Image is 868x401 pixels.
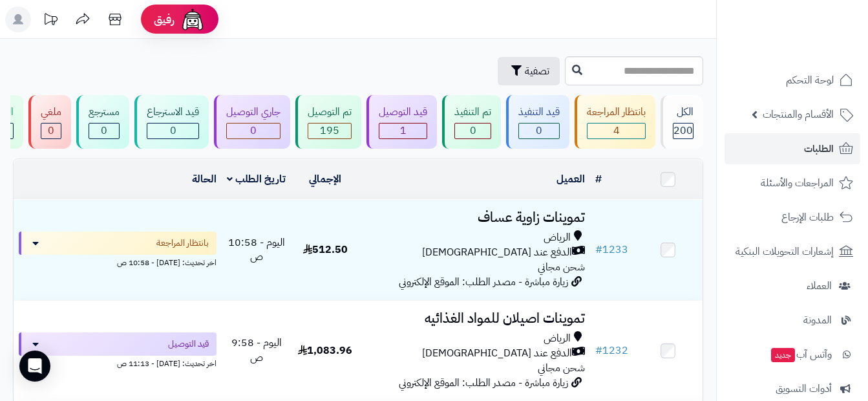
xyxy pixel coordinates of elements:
[154,12,175,27] span: رفيق
[595,171,602,187] a: #
[227,124,280,138] div: 0
[503,95,572,149] a: قيد التنفيذ 0
[439,95,503,149] a: تم التنفيذ 0
[544,230,571,245] span: الرياض
[48,123,54,138] span: 0
[780,30,856,58] img: logo-2.png
[293,95,364,149] a: تم التوصيل 195
[250,123,257,138] span: 0
[595,242,602,257] span: #
[379,124,427,138] div: 1
[231,335,282,365] span: اليوم - 9:58 ص
[180,6,206,32] img: ai-face.png
[309,171,341,187] a: الإجمالي
[771,348,795,362] span: جديد
[725,305,860,336] a: المدونة
[308,124,351,138] div: 195
[400,123,407,138] span: 1
[41,124,61,138] div: 0
[399,375,568,391] span: زيارة مباشرة - مصدر الطلب: الموقع الإلكتروني
[587,105,646,120] div: بانتظار المراجعة
[422,346,572,361] span: الدفع عند [DEMOGRAPHIC_DATA]
[303,242,348,257] span: 512.50
[725,270,860,301] a: العملاء
[147,124,198,138] div: 0
[572,95,658,149] a: بانتظار المراجعة 4
[192,171,217,187] a: الحالة
[544,331,571,346] span: الرياض
[89,124,119,138] div: 0
[518,105,560,120] div: قيد التنفيذ
[41,105,61,120] div: ملغي
[147,105,199,120] div: قيد الاسترجاع
[226,105,281,120] div: جاري التوصيل
[595,343,602,358] span: #
[34,6,67,36] a: تحديثات المنصة
[538,360,585,376] span: شحن مجاني
[673,105,693,120] div: الكل
[595,343,628,358] a: #1232
[803,311,832,329] span: المدونة
[365,311,585,326] h3: تموينات اصيلان للمواد الغذائيه
[556,171,585,187] a: العميل
[613,123,620,138] span: 4
[725,339,860,370] a: وآتس آبجديد
[804,140,834,158] span: الطلبات
[308,105,352,120] div: تم التوصيل
[725,65,860,96] a: لوحة التحكم
[776,380,832,398] span: أدوات التسويق
[364,95,439,149] a: قيد التوصيل 1
[399,274,568,290] span: زيارة مباشرة - مصدر الطلب: الموقع الإلكتروني
[525,63,549,79] span: تصفية
[587,124,645,138] div: 4
[595,242,628,257] a: #1233
[781,208,834,226] span: طلبات الإرجاع
[298,343,352,358] span: 1,083.96
[519,124,559,138] div: 0
[379,105,427,120] div: قيد التوصيل
[422,245,572,260] span: الدفع عند [DEMOGRAPHIC_DATA]
[454,105,491,120] div: تم التنفيذ
[470,123,476,138] span: 0
[228,235,285,265] span: اليوم - 10:58 ص
[132,95,211,149] a: قيد الاسترجاع 0
[807,277,832,295] span: العملاء
[101,123,107,138] span: 0
[320,123,339,138] span: 195
[673,123,693,138] span: 200
[19,255,217,268] div: اخر تحديث: [DATE] - 10:58 ص
[725,236,860,267] a: إشعارات التحويلات البنكية
[763,105,834,124] span: الأقسام والمنتجات
[74,95,132,149] a: مسترجع 0
[19,351,50,382] div: Open Intercom Messenger
[156,237,209,250] span: بانتظار المراجعة
[168,338,209,351] span: قيد التوصيل
[725,133,860,164] a: الطلبات
[211,95,293,149] a: جاري التوصيل 0
[170,123,176,138] span: 0
[725,168,860,199] a: المراجعات والأسئلة
[455,124,491,138] div: 0
[536,123,542,138] span: 0
[538,259,585,275] span: شحن مجاني
[736,243,834,261] span: إشعارات التحويلات البنكية
[658,95,706,149] a: الكل200
[26,95,74,149] a: ملغي 0
[365,210,585,225] h3: تموينات زاوية عساف
[761,174,834,192] span: المراجعات والأسئلة
[498,57,560,85] button: تصفية
[89,105,120,120] div: مسترجع
[227,171,286,187] a: تاريخ الطلب
[770,345,832,363] span: وآتس آب
[786,71,834,89] span: لوحة التحكم
[725,202,860,233] a: طلبات الإرجاع
[19,356,217,369] div: اخر تحديث: [DATE] - 11:13 ص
